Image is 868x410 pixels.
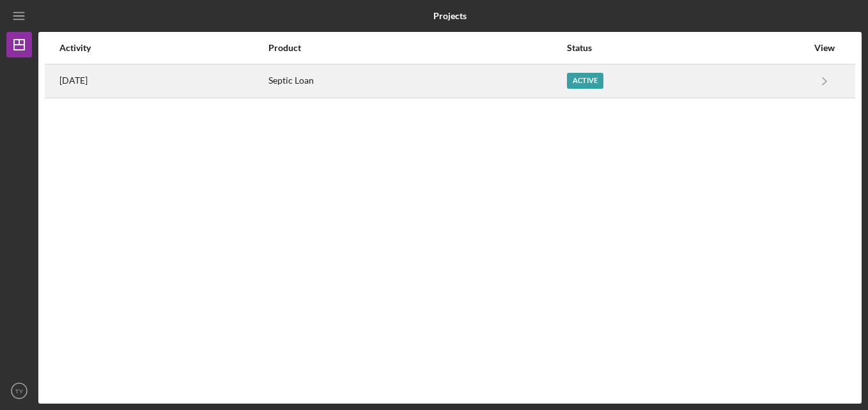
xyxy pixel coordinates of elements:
div: Septic Loan [268,65,566,97]
div: Product [268,43,566,53]
div: Activity [59,43,267,53]
div: View [809,43,841,53]
time: 2025-08-27 14:07 [59,75,88,86]
div: Status [567,43,807,53]
button: TY [6,378,32,404]
div: Active [567,73,603,89]
b: Projects [433,11,467,21]
text: TY [15,388,24,395]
